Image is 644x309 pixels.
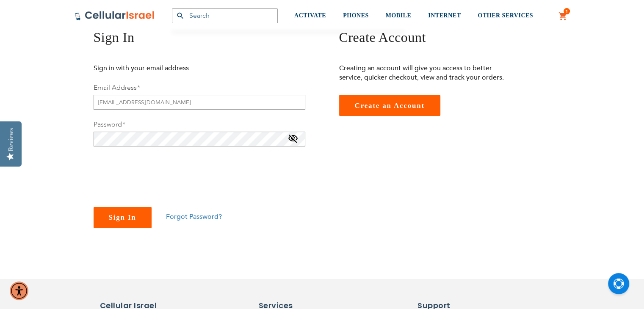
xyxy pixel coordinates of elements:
[109,213,136,221] span: Sign In
[94,207,152,228] button: Sign In
[294,12,326,19] span: ACTIVATE
[339,63,511,82] p: Creating an account will give you access to better service, quicker checkout, view and track your...
[386,12,412,19] span: MOBILE
[94,30,135,45] span: Sign In
[478,12,533,19] span: OTHER SERVICES
[565,8,568,15] span: 1
[339,95,440,116] a: Create an Account
[172,8,278,23] input: Search
[94,83,140,92] label: Email Address
[94,95,305,110] input: Email
[558,11,568,22] a: 1
[343,12,369,19] span: PHONES
[428,12,461,19] span: INTERNET
[75,11,155,21] img: Cellular Israel Logo
[94,63,265,73] p: Sign in with your email address
[355,102,425,110] span: Create an Account
[94,120,125,129] label: Password
[94,157,222,190] iframe: reCAPTCHA
[7,128,15,151] div: Reviews
[10,281,28,300] div: Accessibility Menu
[339,30,426,45] span: Create Account
[166,212,222,221] a: Forgot Password?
